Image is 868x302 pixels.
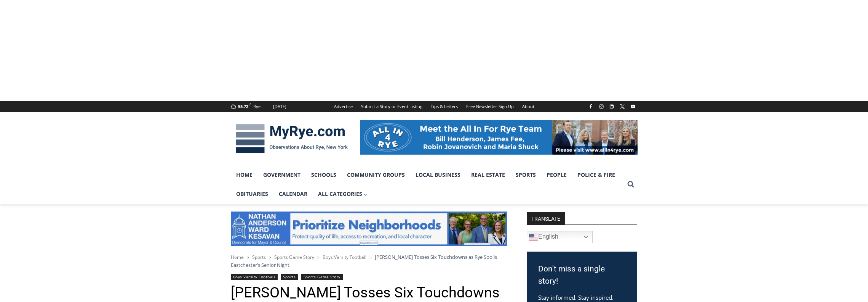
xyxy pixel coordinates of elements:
a: Schools [306,165,342,184]
a: Linkedin [607,102,616,111]
div: Rye [253,103,261,110]
a: Local Business [410,165,466,184]
span: 55.72 [238,103,248,109]
a: Real Estate [466,165,510,184]
a: Sports Game Story [274,254,314,260]
img: en [529,233,538,242]
a: Home [231,254,244,260]
strong: TRANSLATE [527,212,565,224]
span: > [317,255,320,260]
a: English [527,231,593,243]
a: Advertise [330,101,357,112]
a: Calendar [273,184,313,203]
button: View Search Form [624,178,638,191]
span: > [247,255,249,260]
a: X [618,102,627,111]
a: Sports [281,274,298,280]
a: Free Newsletter Sign Up [462,101,518,112]
img: MyRye.com [231,119,353,158]
span: All Categories [318,190,368,198]
span: > [369,255,372,260]
nav: Secondary Navigation [330,101,539,112]
a: Boys Varsity Football [231,274,278,280]
span: F [249,102,251,107]
a: Government [258,165,306,184]
a: About [518,101,539,112]
a: Submit a Story or Event Listing [357,101,427,112]
a: Instagram [597,102,606,111]
h3: Don't miss a single story! [538,263,626,287]
nav: Breadcrumbs [231,253,507,269]
nav: Primary Navigation [231,165,624,204]
span: > [269,255,271,260]
a: All Categories [313,184,373,203]
a: Sports [510,165,541,184]
a: Boys Varsity Football [323,254,366,260]
a: People [541,165,572,184]
a: Police & Fire [572,165,620,184]
a: Sports [252,254,266,260]
a: YouTube [628,102,638,111]
a: Obituaries [231,184,273,203]
a: Facebook [586,102,595,111]
a: Sports Game Story [301,274,343,280]
a: Community Groups [342,165,410,184]
div: [DATE] [273,103,286,110]
a: Home [231,165,258,184]
a: Tips & Letters [427,101,462,112]
span: [PERSON_NAME] Tosses Six Touchdowns as Rye Spoils Eastchester’s Senior Night [231,254,497,268]
img: All in for Rye [360,120,638,155]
